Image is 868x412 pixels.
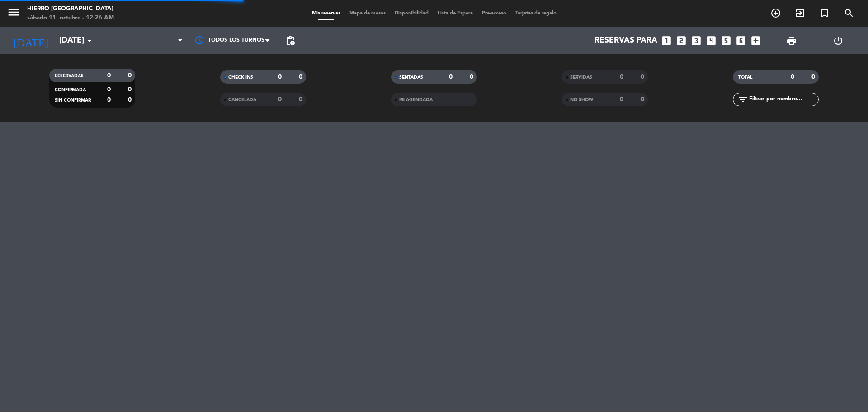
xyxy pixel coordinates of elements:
[737,94,748,105] i: filter_list
[660,35,672,47] i: looks_one
[675,35,687,47] i: looks_two
[107,97,111,103] strong: 0
[620,96,623,103] strong: 0
[128,72,133,79] strong: 0
[107,86,111,93] strong: 0
[511,11,561,16] span: Tarjetas de regalo
[107,72,111,79] strong: 0
[299,96,304,103] strong: 0
[285,35,296,46] span: pending_actions
[345,11,390,16] span: Mapa de mesas
[690,35,702,47] i: looks_3
[128,97,133,103] strong: 0
[399,75,423,80] span: SENTADAS
[228,75,253,80] span: CHECK INS
[7,5,20,22] button: menu
[620,74,623,80] strong: 0
[641,74,646,80] strong: 0
[27,5,114,14] div: Hierro [GEOGRAPHIC_DATA]
[720,35,732,47] i: looks_5
[7,5,20,19] i: menu
[390,11,433,16] span: Disponibilidad
[278,74,282,80] strong: 0
[570,75,592,80] span: SERVIDAS
[811,74,817,80] strong: 0
[449,74,453,80] strong: 0
[470,74,475,80] strong: 0
[84,35,95,46] i: arrow_drop_down
[833,35,844,46] i: power_settings_new
[641,96,646,103] strong: 0
[770,8,781,19] i: add_circle_outline
[705,35,717,47] i: looks_4
[748,95,818,104] input: Filtrar por nombre...
[55,88,86,92] span: CONFIRMADA
[228,98,256,102] span: CANCELADA
[307,11,345,16] span: Mis reservas
[55,98,91,103] span: SIN CONFIRMAR
[844,8,854,19] i: search
[7,31,55,51] i: [DATE]
[399,98,433,102] span: RE AGENDADA
[477,11,511,16] span: Pre-acceso
[735,35,747,47] i: looks_6
[815,27,861,54] div: LOG OUT
[594,36,657,45] span: Reservas para
[750,35,762,47] i: add_box
[786,35,797,46] span: print
[278,96,282,103] strong: 0
[819,8,830,19] i: turned_in_not
[738,75,752,80] span: TOTAL
[791,74,794,80] strong: 0
[27,14,114,23] div: sábado 11. octubre - 12:26 AM
[433,11,477,16] span: Lista de Espera
[795,8,806,19] i: exit_to_app
[128,86,133,93] strong: 0
[55,74,84,78] span: RESERVADAS
[299,74,304,80] strong: 0
[570,98,593,102] span: NO SHOW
